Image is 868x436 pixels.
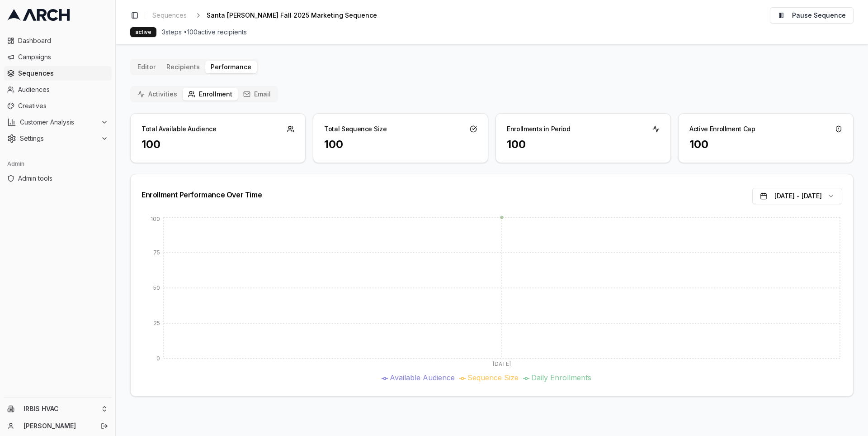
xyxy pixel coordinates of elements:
[183,88,238,101] button: Enrollment
[156,355,160,362] tspan: 0
[207,11,377,20] span: Santa [PERSON_NAME] Fall 2025 Marketing Sequence
[130,27,156,37] div: active
[18,53,108,62] span: Campaigns
[4,171,112,186] a: Admin tools
[4,115,112,129] button: Customer Analysis
[18,36,108,45] span: Dashboard
[162,28,247,37] span: 3 steps • 100 active recipients
[153,284,160,291] tspan: 50
[161,61,205,73] button: Recipients
[132,61,161,73] button: Editor
[142,191,262,198] div: Enrollment Performance Over Time
[493,360,511,367] tspan: [DATE]
[4,66,112,81] a: Sequences
[132,88,183,101] button: Activities
[689,125,755,134] div: Active Enrollment Cap
[4,99,112,113] a: Creatives
[4,50,112,64] a: Campaigns
[24,405,97,413] span: IRBIS HVAC
[238,88,276,101] button: Email
[98,420,111,432] button: Log out
[149,9,392,22] nav: breadcrumb
[507,137,660,152] div: 100
[152,11,187,20] span: Sequences
[18,85,108,94] span: Audiences
[20,134,97,143] span: Settings
[18,174,108,183] span: Admin tools
[153,249,160,256] tspan: 75
[18,101,108,110] span: Creatives
[390,373,455,382] span: Available Audience
[4,157,112,171] div: Admin
[324,125,387,134] div: Total Sequence Size
[154,320,160,326] tspan: 25
[324,137,477,152] div: 100
[149,9,190,22] a: Sequences
[689,137,842,152] div: 100
[531,373,591,382] span: Daily Enrollments
[151,216,160,222] tspan: 100
[4,82,112,97] a: Audiences
[20,118,97,127] span: Customer Analysis
[142,137,294,152] div: 100
[142,125,217,134] div: Total Available Audience
[18,69,108,78] span: Sequences
[770,7,854,24] button: Pause Sequence
[4,34,112,48] a: Dashboard
[467,373,519,382] span: Sequence Size
[752,188,842,204] button: [DATE] - [DATE]
[4,402,112,416] button: IRBIS HVAC
[24,422,91,431] a: [PERSON_NAME]
[507,125,571,134] div: Enrollments in Period
[205,61,257,73] button: Performance
[4,131,112,146] button: Settings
